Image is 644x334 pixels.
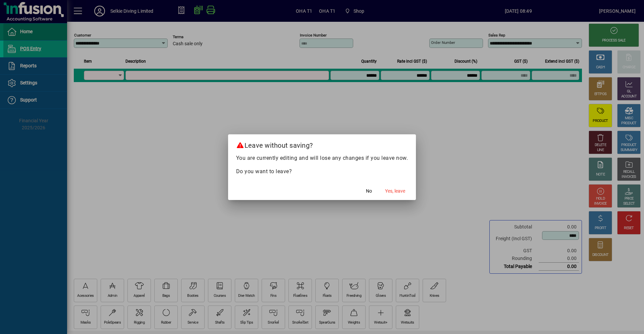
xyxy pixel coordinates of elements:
h2: Leave without saving? [228,134,416,154]
button: No [358,185,380,197]
p: You are currently editing and will lose any changes if you leave now. [236,154,408,162]
span: Yes, leave [385,188,405,195]
button: Yes, leave [382,185,408,197]
p: Do you want to leave? [236,168,408,176]
span: No [366,188,372,195]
